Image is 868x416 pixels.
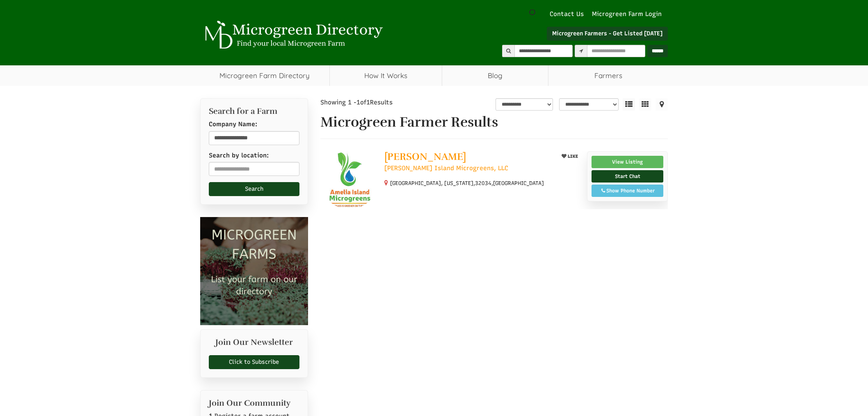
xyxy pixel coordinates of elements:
a: Microgreen Farm Directory [200,65,329,86]
img: Christine Hiebel [320,151,378,209]
label: Company Name: [209,120,257,129]
a: Blog [442,65,548,86]
span: 1 [356,99,360,106]
span: Farmers [548,65,668,86]
img: Microgreen Farms list your microgreen farm today [200,217,308,325]
a: Microgreen Farmers - Get Listed [DATE] [547,27,668,41]
label: Search by location: [209,151,269,160]
button: Search [209,182,299,196]
h2: Join Our Newsletter [209,338,299,351]
span: 32034 [475,180,491,187]
img: Microgreen Directory [200,21,385,49]
a: Contact Us [546,10,588,18]
a: Start Chat [592,170,663,183]
button: LIKE [559,151,581,162]
a: How It Works [330,65,442,86]
span: 1 [366,99,370,106]
a: [PERSON_NAME] [PERSON_NAME] Island Microgreens, LLC [384,151,552,173]
div: Showing 1 - of Results [320,98,436,107]
h2: Search for a Farm [209,107,299,116]
span: LIKE [566,154,578,159]
span: [PERSON_NAME] Island Microgreens, LLC [384,164,508,173]
a: Click to Subscribe [209,355,299,369]
div: Show Phone Number [596,187,659,194]
span: [GEOGRAPHIC_DATA] [493,180,544,187]
small: [GEOGRAPHIC_DATA], [US_STATE], , [390,180,544,186]
a: Microgreen Farm Login [592,10,666,18]
h1: Microgreen Farmer Results [320,115,668,130]
span: [PERSON_NAME] [384,150,466,163]
a: View Listing [592,156,663,168]
h2: Join Our Community [209,399,299,408]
